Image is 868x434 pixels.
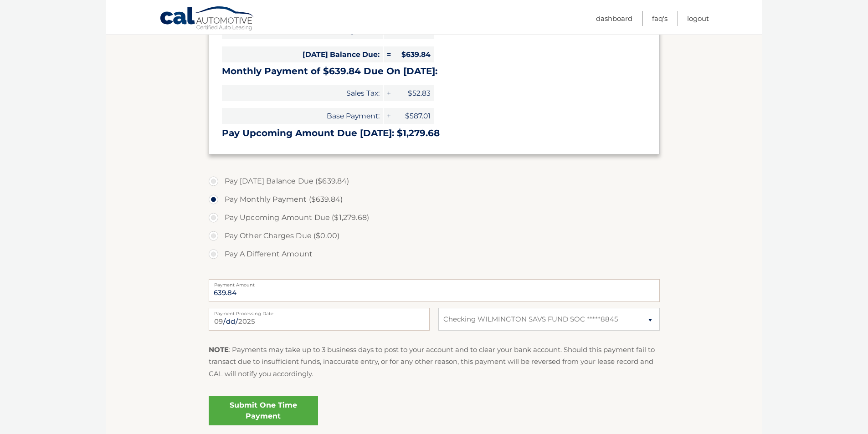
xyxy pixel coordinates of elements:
[209,279,660,286] label: Payment Amount
[222,85,383,101] span: Sales Tax:
[209,345,229,354] strong: NOTE
[222,46,383,62] span: [DATE] Balance Due:
[687,11,709,26] a: Logout
[384,108,393,124] span: +
[384,85,393,101] span: +
[393,85,434,101] span: $52.83
[393,46,434,62] span: $639.84
[209,279,660,302] input: Payment Amount
[393,108,434,124] span: $587.01
[222,66,647,77] h3: Monthly Payment of $639.84 Due On [DATE]:
[209,190,660,209] label: Pay Monthly Payment ($639.84)
[652,11,668,26] a: FAQ's
[209,396,318,425] a: Submit One Time Payment
[222,128,647,139] h3: Pay Upcoming Amount Due [DATE]: $1,279.68
[209,245,660,263] label: Pay A Different Amount
[222,108,383,124] span: Base Payment:
[209,308,430,331] input: Payment Date
[596,11,632,26] a: Dashboard
[159,6,255,32] a: Cal Automotive
[209,308,430,315] label: Payment Processing Date
[209,227,660,245] label: Pay Other Charges Due ($0.00)
[384,46,393,62] span: =
[209,172,660,190] label: Pay [DATE] Balance Due ($639.84)
[209,209,660,227] label: Pay Upcoming Amount Due ($1,279.68)
[209,344,660,380] p: : Payments may take up to 3 business days to post to your account and to clear your bank account....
